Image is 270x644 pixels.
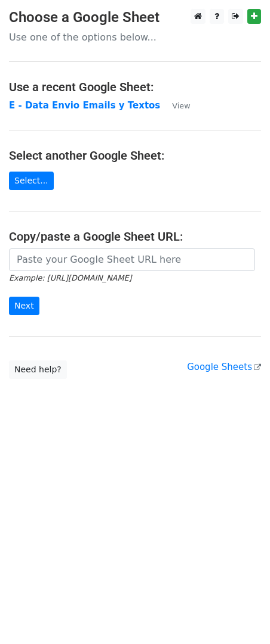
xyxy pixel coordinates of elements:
[9,31,261,43] p: Use one of the options below...
[9,297,39,315] input: Next
[9,80,261,94] h4: Use a recent Google Sheet:
[9,273,131,282] small: Example: [URL][DOMAIN_NAME]
[9,229,261,244] h4: Copy/paste a Google Sheet URL:
[9,248,255,271] input: Paste your Google Sheet URL here
[187,362,261,372] a: Google Sheets
[172,101,190,110] small: View
[9,172,54,190] a: Select...
[9,9,261,26] h3: Choose a Google Sheet
[9,360,67,379] a: Need help?
[9,100,160,111] a: E - Data Envio Emails y Textos
[9,148,261,163] h4: Select another Google Sheet:
[160,100,190,111] a: View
